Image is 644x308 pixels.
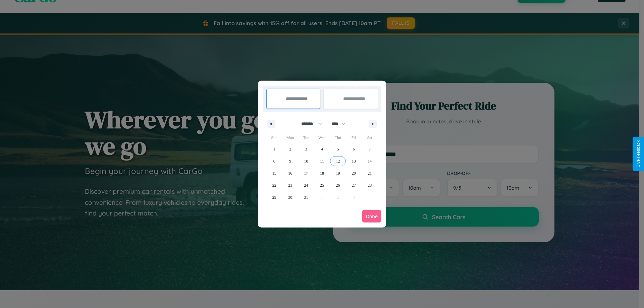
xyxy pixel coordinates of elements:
[336,179,340,191] span: 26
[321,143,323,155] span: 4
[305,143,307,155] span: 3
[266,132,282,143] span: Sun
[330,179,346,191] button: 26
[282,143,298,155] button: 2
[288,179,292,191] span: 23
[282,179,298,191] button: 23
[298,155,314,167] button: 10
[330,155,346,167] button: 12
[289,143,291,155] span: 2
[352,179,356,191] span: 27
[346,167,362,179] button: 20
[362,155,378,167] button: 14
[272,179,276,191] span: 22
[266,155,282,167] button: 8
[362,132,378,143] span: Sat
[362,167,378,179] button: 21
[266,191,282,203] button: 29
[368,179,372,191] span: 28
[369,143,371,155] span: 7
[368,167,372,179] span: 21
[346,179,362,191] button: 27
[337,143,339,155] span: 5
[273,155,275,167] span: 8
[336,167,340,179] span: 19
[314,132,330,143] span: Wed
[314,167,330,179] button: 18
[304,179,308,191] span: 24
[282,191,298,203] button: 30
[352,155,356,167] span: 13
[330,167,346,179] button: 19
[273,143,275,155] span: 1
[298,132,314,143] span: Tue
[298,179,314,191] button: 24
[288,191,292,203] span: 30
[320,179,324,191] span: 25
[298,143,314,155] button: 3
[314,155,330,167] button: 11
[266,179,282,191] button: 22
[298,167,314,179] button: 17
[266,143,282,155] button: 1
[282,167,298,179] button: 16
[282,155,298,167] button: 9
[362,179,378,191] button: 28
[314,179,330,191] button: 25
[272,167,276,179] span: 15
[288,167,292,179] span: 16
[346,132,362,143] span: Fri
[298,191,314,203] button: 31
[304,155,308,167] span: 10
[320,155,324,167] span: 11
[304,167,308,179] span: 17
[266,167,282,179] button: 15
[346,155,362,167] button: 13
[272,191,276,203] span: 29
[362,210,381,223] button: Done
[289,155,291,167] span: 9
[330,143,346,155] button: 5
[336,155,340,167] span: 12
[353,143,355,155] span: 6
[282,132,298,143] span: Mon
[304,191,308,203] span: 31
[362,143,378,155] button: 7
[330,132,346,143] span: Thu
[320,167,324,179] span: 18
[314,143,330,155] button: 4
[346,143,362,155] button: 6
[352,167,356,179] span: 20
[636,140,641,168] div: Give Feedback
[368,155,372,167] span: 14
